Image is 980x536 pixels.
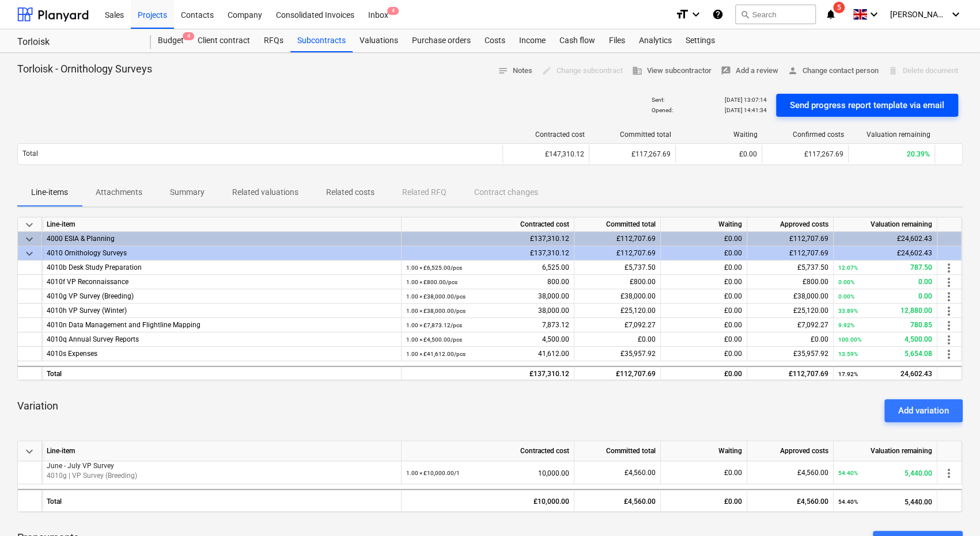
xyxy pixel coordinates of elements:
[402,366,574,380] div: £137,310.12
[508,131,585,139] div: Contracted cost
[406,279,457,285] small: 1.00 × £800.00 / pcs
[942,304,956,318] span: more_vert
[689,7,703,21] i: keyboard_arrow_down
[627,62,716,80] button: View subcontractor
[907,150,930,158] span: 20.39%
[42,217,402,232] div: Line-item
[631,150,671,158] span: £117,267.69
[17,36,137,48] div: Torloisk
[151,29,191,52] a: Budget4
[625,469,656,477] span: £4,560.00
[406,265,462,271] small: 1.00 × £6,525.00 / pcs
[675,7,689,21] i: format_size
[724,292,742,300] span: £0.00
[406,336,462,343] small: 1.00 × £4,500.00 / pcs
[721,66,731,76] span: rate_review
[661,366,747,380] div: £0.00
[632,29,679,52] div: Analytics
[747,246,834,261] div: £112,707.69
[406,293,466,300] small: 1.00 × £38,000.00 / pcs
[290,29,353,52] div: Subcontracts
[47,289,396,304] div: 4010g VP Survey (Breeding)
[942,290,956,304] span: more_vert
[838,322,854,328] small: 9.92%
[257,29,290,52] a: RFQs
[838,308,858,314] small: 33.89%
[793,350,828,358] span: £35,957.92
[151,29,191,52] div: Budget
[96,186,142,198] p: Attachments
[725,106,767,114] p: [DATE] 14:41:34
[834,246,937,261] div: £24,602.43
[47,232,396,246] div: 4000 ESIA & Planning
[838,304,932,318] div: 12,880.00
[574,489,661,512] div: £4,560.00
[191,29,257,52] a: Client contract
[574,246,661,261] div: £112,707.69
[811,335,828,343] span: £0.00
[652,96,664,104] p: Sent :
[724,321,742,329] span: £0.00
[838,347,932,361] div: 5,654.08
[406,470,460,476] small: 1.00 × £10,000.00 / 1
[406,351,466,357] small: 1.00 × £41,612.00 / pcs
[620,307,656,315] span: £25,120.00
[725,96,767,104] p: [DATE] 13:07:14
[838,261,932,275] div: 787.50
[661,232,747,246] div: £0.00
[183,32,194,40] span: 4
[661,441,747,461] div: Waiting
[898,403,949,418] div: Add variation
[776,94,958,117] button: Send progress report template via email
[170,186,205,198] p: Summary
[838,499,858,505] small: 54.40%
[406,308,466,314] small: 1.00 × £38,000.00 / pcs
[326,186,374,198] p: Related costs
[797,263,828,271] span: £5,737.50
[47,347,396,361] div: 4010s Expenses
[838,371,858,377] small: 17.92%
[797,321,828,329] span: £7,092.27
[735,5,816,24] button: Search
[724,278,742,286] span: £0.00
[402,489,574,512] div: £10,000.00
[724,469,742,477] span: £0.00
[679,29,722,52] a: Settings
[838,293,854,300] small: 0.00%
[797,469,828,477] span: £4,560.00
[793,292,828,300] span: £38,000.00
[406,289,569,304] div: 38,000.00
[574,441,661,461] div: Committed total
[890,10,948,19] span: [PERSON_NAME]
[949,7,963,21] i: keyboard_arrow_down
[625,321,656,329] span: £7,092.27
[42,441,402,461] div: Line-item
[790,98,944,113] div: Send progress report template via email
[512,29,553,52] a: Income
[22,445,36,458] span: keyboard_arrow_down
[632,64,712,78] span: View subcontractor
[942,333,956,347] span: more_vert
[793,307,828,315] span: £25,120.00
[405,29,478,52] a: Purchase orders
[922,481,980,536] div: Chat Widget
[498,66,508,76] span: notes
[47,246,396,261] div: 4010 Ornithology Surveys
[838,332,932,347] div: 4,500.00
[387,7,399,15] span: 4
[353,29,405,52] a: Valuations
[942,319,956,332] span: more_vert
[747,217,834,232] div: Approved costs
[638,335,656,343] span: £0.00
[838,265,858,271] small: 12.07%
[630,278,656,286] span: £800.00
[402,246,574,261] div: £137,310.12
[47,332,396,347] div: 4010q Annual Survey Reports
[574,366,661,380] div: £112,707.69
